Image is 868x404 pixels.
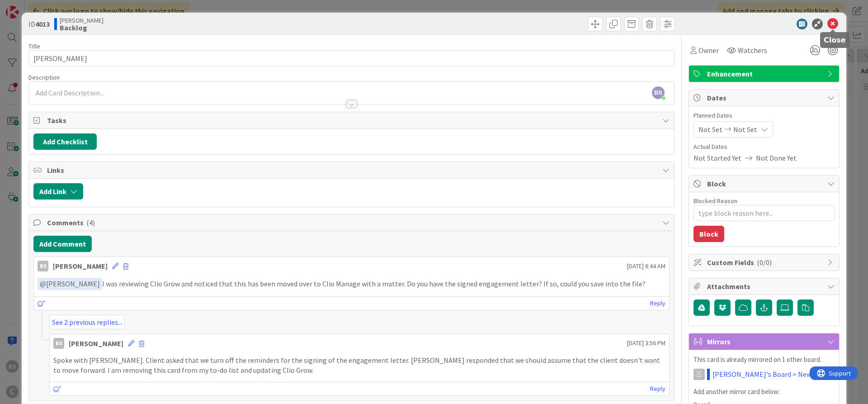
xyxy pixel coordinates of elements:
span: ( 0/0 ) [757,258,772,267]
div: [PERSON_NAME] [69,338,123,349]
a: See 2 previous replies... [49,315,125,329]
span: Owner [698,45,719,56]
span: Not Started Yet [693,152,741,163]
span: Comments [47,217,658,228]
label: Blocked Reason [693,197,737,205]
p: I was reviewing Clio Grow and noticed that this has been moved over to Clio Manage with a matter.... [38,278,665,290]
span: [DATE] 8:44 AM [627,261,665,271]
button: Add Comment [33,236,92,252]
span: ( 4 ) [86,218,95,227]
span: Links [47,165,658,176]
b: Backlog [60,24,104,31]
span: [DATE] 3:56 PM [627,338,665,348]
a: Reply [650,298,665,309]
span: Tasks [47,115,658,126]
div: BS [53,338,64,349]
span: [PERSON_NAME] [60,17,104,24]
span: BS [652,86,665,99]
a: Reply [650,383,665,394]
span: Description [28,73,60,81]
a: [PERSON_NAME]'s Board > New [712,369,811,380]
label: Title [28,42,40,50]
p: Spoke with [PERSON_NAME]. Client asked that we turn off the reminders for the signing of the enga... [53,355,665,375]
span: ID [28,19,50,29]
span: Planned Dates [693,111,835,120]
span: [PERSON_NAME] [40,279,100,288]
span: Not Set [698,124,722,135]
button: Add Checklist [33,133,97,150]
span: Not Done Yet [756,152,797,163]
button: Add Link [33,183,83,200]
span: Dates [707,92,823,103]
span: Watchers [738,45,767,56]
span: Not Set [733,124,757,135]
input: type card name here... [28,50,675,67]
span: Block [707,178,823,189]
b: 4013 [35,19,50,29]
span: Mirrors [707,336,823,347]
span: Actual Dates [693,142,835,152]
span: @ [40,279,46,288]
button: Block [693,226,724,242]
p: This card is already mirrored on 1 other board. [693,355,835,365]
h5: Close [824,36,846,44]
p: Add another mirror card below: [693,387,835,397]
span: Attachments [707,281,823,292]
div: BS [38,261,48,271]
span: Custom Fields [707,257,823,268]
div: [PERSON_NAME] [53,261,108,271]
span: Enhancement [707,68,823,79]
span: Support [19,1,41,12]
